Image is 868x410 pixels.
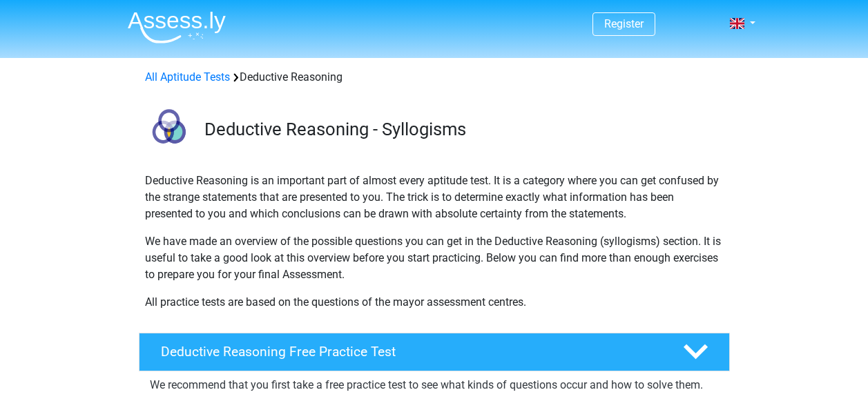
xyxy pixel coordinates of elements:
[139,69,729,86] div: Deductive Reasoning
[604,17,644,30] a: Register
[145,173,724,222] p: Deductive Reasoning is an important part of almost every aptitude test. It is a category where yo...
[204,119,719,140] h3: Deductive Reasoning - Syllogisms
[161,344,661,360] h4: Deductive Reasoning Free Practice Test
[145,233,724,283] p: We have made an overview of the possible questions you can get in the Deductive Reasoning (syllog...
[150,377,719,393] p: We recommend that you first take a free practice test to see what kinds of questions occur and ho...
[139,102,198,161] img: deductive reasoning
[145,70,230,84] a: All Aptitude Tests
[133,333,735,371] a: Deductive Reasoning Free Practice Test
[128,11,226,43] img: Assessly
[145,294,724,311] p: All practice tests are based on the questions of the mayor assessment centres.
